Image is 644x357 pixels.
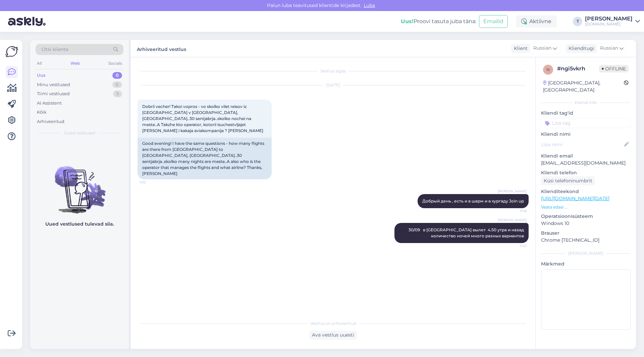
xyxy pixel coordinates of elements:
p: Uued vestlused tulevad siia. [45,221,114,228]
span: Vestlus on arhiveeritud [310,320,356,326]
input: Lisa nimi [541,141,623,148]
p: Kliendi tag'id [541,110,631,117]
div: 0 [112,72,122,79]
button: Emailid [479,15,508,28]
span: Luba [362,2,377,8]
p: Vaata edasi ... [541,204,631,210]
div: [DATE] [138,82,529,88]
span: 11:41 [501,243,527,248]
div: Klient [511,45,528,52]
div: Arhiveeritud [37,118,64,125]
div: # ngi5vkrh [557,65,599,73]
div: [PERSON_NAME] [585,16,633,21]
p: Chrome [TECHNICAL_ID] [541,237,631,244]
div: Vestlus algas [138,68,529,74]
span: Добрый день , есть и в шарм и в хургаду Join up [422,198,524,203]
a: [PERSON_NAME][DOMAIN_NAME] [585,16,640,27]
div: Klienditugi [566,45,594,52]
span: Offline [599,65,629,72]
span: [PERSON_NAME] [498,189,527,194]
div: Web [69,59,81,68]
span: Russian [533,45,551,52]
a: [URL][DOMAIN_NAME][DATE] [541,195,609,201]
div: AI Assistent [37,100,62,107]
p: Kliendi email [541,153,631,160]
span: Otsi kliente [42,46,68,53]
p: Operatsioonisüsteem [541,213,631,220]
span: Uued vestlused [64,130,95,136]
div: [PERSON_NAME] [541,250,631,256]
span: 1:02 [140,180,165,185]
div: [GEOGRAPHIC_DATA], [GEOGRAPHIC_DATA] [543,79,624,94]
div: Socials [107,59,123,68]
div: Aktiivne [516,15,557,27]
p: Brauser [541,230,631,237]
div: Proovi tasuta juba täna: [401,17,476,25]
input: Lisa tag [541,118,631,128]
img: Askly Logo [5,45,18,58]
div: Uus [37,72,46,79]
div: 0 [112,81,122,88]
span: [PERSON_NAME] [498,218,527,223]
p: [EMAIL_ADDRESS][DOMAIN_NAME] [541,160,631,167]
span: Dobrii vecher! Takoi vopros - vo skolko vilet reisov iz [GEOGRAPHIC_DATA] v [GEOGRAPHIC_DATA], [G... [142,104,263,133]
div: Küsi telefoninumbrit [541,176,595,185]
p: Windows 10 [541,220,631,227]
label: Arhiveeritud vestlus [137,44,186,53]
div: Good evening! I have the same questions - how many flights are there from [GEOGRAPHIC_DATA] to [G... [138,138,272,179]
div: Kõik [37,109,47,116]
div: T [573,17,582,26]
b: Uus! [401,18,414,24]
div: Kliendi info [541,100,631,106]
div: 5 [113,91,122,97]
div: Tiimi vestlused [37,91,70,97]
div: [DOMAIN_NAME] [585,21,633,27]
p: Märkmed [541,260,631,267]
div: Ava vestlus uuesti [309,331,357,340]
span: 11:18 [501,209,527,214]
p: Klienditeekond [541,188,631,195]
span: 30/09 в [GEOGRAPHIC_DATA] вылет 4.50 утра и назад количество ночей много разных вариантов [409,227,525,238]
div: Minu vestlused [37,81,70,88]
img: No chats [30,154,129,215]
p: Kliendi telefon [541,169,631,176]
span: Russian [600,45,618,52]
div: All [36,59,43,68]
span: n [546,67,550,72]
p: Kliendi nimi [541,131,631,138]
